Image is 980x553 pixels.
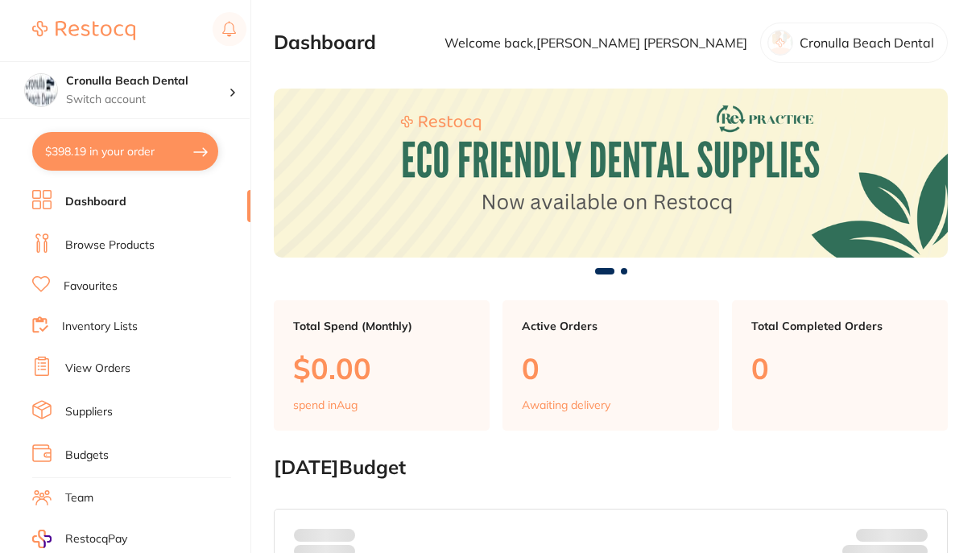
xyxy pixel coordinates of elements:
a: Active Orders0Awaiting delivery [502,300,718,431]
p: Switch account [66,92,229,108]
h2: Dashboard [274,31,376,54]
a: View Orders [65,361,130,377]
p: Awaiting delivery [522,398,610,411]
a: Browse Products [65,237,155,254]
a: RestocqPay [32,530,127,548]
p: 0 [522,352,699,385]
p: Cronulla Beach Dental [800,35,934,50]
a: Inventory Lists [62,319,138,335]
img: Restocq Logo [32,21,135,40]
p: spend in Aug [293,398,358,411]
span: RestocqPay [65,531,127,547]
strong: $0.00 [327,528,355,543]
img: RestocqPay [32,530,52,548]
h2: [DATE] Budget [274,456,948,479]
img: Cronulla Beach Dental [25,74,57,106]
p: Budget: [856,529,928,542]
a: Total Spend (Monthly)$0.00spend inAug [274,300,490,431]
a: Team [65,490,93,506]
a: Suppliers [65,404,113,420]
p: Total Completed Orders [751,320,928,332]
img: Dashboard [274,89,948,257]
p: Spent: [294,529,355,542]
p: $0.00 [293,352,470,385]
h4: Cronulla Beach Dental [66,73,229,89]
a: Total Completed Orders0 [732,300,948,431]
a: Dashboard [65,194,126,210]
p: Active Orders [522,320,699,332]
strong: $NaN [896,528,928,543]
a: Favourites [64,279,118,295]
a: Restocq Logo [32,12,135,49]
p: Total Spend (Monthly) [293,320,470,332]
p: 0 [751,352,928,385]
button: $398.19 in your order [32,132,218,171]
p: Welcome back, [PERSON_NAME] [PERSON_NAME] [445,35,747,50]
a: Budgets [65,448,109,464]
